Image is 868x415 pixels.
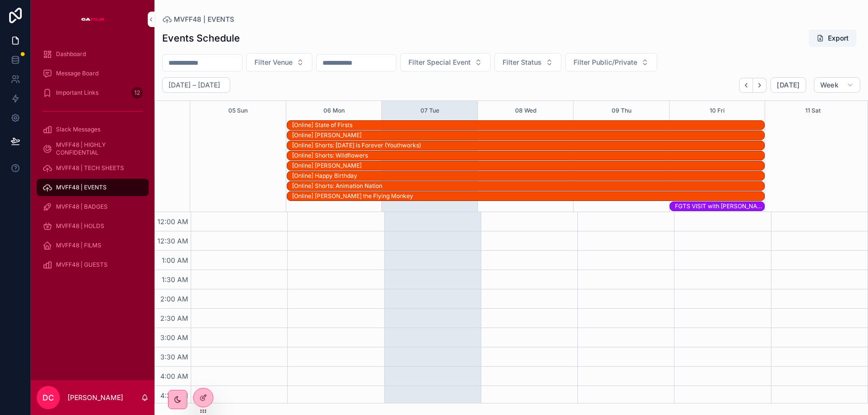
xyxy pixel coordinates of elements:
h1: Events Schedule [162,31,240,45]
span: Filter Special Event [408,57,471,67]
span: 2:00 AM [158,295,191,303]
div: [Online] Shorts: Wildflowers [292,152,764,159]
a: MVFF48 | HOLDS [37,217,149,235]
button: Select Button [494,53,561,72]
a: Slack Messages [37,121,149,138]
a: Message Board [37,65,149,82]
span: 3:00 AM [158,333,191,342]
span: Filter Venue [254,57,293,67]
h2: [DATE] – [DATE] [168,80,220,90]
p: [PERSON_NAME] [68,393,123,402]
div: [Online] Happy Birthday [292,172,764,180]
button: Week [814,77,860,93]
div: [Online] Valentina [292,161,764,170]
button: 05 Sun [228,101,248,120]
span: 1:00 AM [159,256,191,264]
span: Slack Messages [56,126,100,133]
span: MVFF48 | BADGES [56,203,108,211]
span: Week [820,81,839,89]
div: [Online] [PERSON_NAME] the Flying Monkey [292,192,764,200]
span: 1:30 AM [159,275,191,284]
div: [Online] [PERSON_NAME] [292,131,764,139]
a: MVFF48 | TECH SHEETS [37,159,149,177]
span: 2:30 AM [158,314,191,322]
span: 12:00 AM [155,217,191,226]
span: MVFF48 | GUESTS [56,261,108,269]
div: [Online] Shorts: [DATE] is Forever (Youthworks) [292,142,764,149]
button: Back [739,78,753,93]
span: MVFF48 | TECH SHEETS [56,164,124,172]
a: Dashboard [37,45,149,63]
button: [DATE] [770,77,806,93]
span: MVFF48 | EVENTS [56,184,107,191]
div: FGTS VISIT with [PERSON_NAME] [PERSON_NAME] & [PERSON_NAME], Pine Cones on Divisadero [675,202,764,210]
a: MVFF48 | FILMS [37,237,149,254]
span: MVFF48 | HOLDS [56,222,104,230]
div: [Online] State of Firsts [292,121,764,129]
a: MVFF48 | GUESTS [37,256,149,273]
a: MVFF48 | EVENTS [162,14,234,24]
span: Filter Status [503,57,542,67]
button: 10 Fri [710,101,725,120]
div: [Online] Shorts: Tomorrow is Forever (Youthworks) [292,141,764,150]
div: [Online] Hola Frida [292,131,764,140]
button: 11 Sat [805,101,821,120]
div: [Online] Shorts: Wildflowers [292,151,764,160]
button: Export [809,29,856,47]
span: Message Board [56,70,98,77]
span: 12:30 AM [155,237,191,245]
span: Important Links [56,89,98,97]
div: [Online] Happy Birthday [292,172,764,180]
span: DC [42,392,54,403]
div: [Online] Shorts: Animation Nation [292,182,764,190]
div: FGTS VISIT with Tatti Ribero, Valentina & Sylvie Lee, Pine Cones on Divisadero [675,202,764,211]
button: Select Button [565,53,657,72]
div: [Online] State of Firsts [292,121,764,129]
span: MVFF48 | HIGHLY CONFIDENTIAL [56,141,139,157]
a: Important Links12 [37,84,149,101]
button: 09 Thu [612,101,631,120]
span: 4:30 AM [158,391,191,400]
div: [Online] [PERSON_NAME] [292,162,764,170]
span: [DATE] [777,81,799,89]
div: 12 [131,87,143,99]
button: Select Button [246,53,312,72]
a: MVFF48 | EVENTS [37,179,149,196]
span: MVFF48 | FILMS [56,242,101,249]
span: 4:00 AM [158,372,191,380]
span: MVFF48 | EVENTS [174,14,234,24]
a: MVFF48 | HIGHLY CONFIDENTIAL [37,140,149,157]
button: Select Button [400,53,490,72]
div: scrollable content [31,39,154,286]
span: Filter Public/Private [574,57,637,67]
img: App logo [81,12,104,27]
span: Dashboard [56,50,86,58]
button: 06 Mon [323,101,345,120]
button: 07 Tue [420,101,439,120]
span: 3:30 AM [158,353,191,361]
div: [Online] Akiko the Flying Monkey [292,192,764,200]
a: MVFF48 | BADGES [37,198,149,215]
button: 08 Wed [515,101,536,120]
div: [Online] Shorts: Animation Nation [292,182,764,190]
button: Next [753,78,767,93]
